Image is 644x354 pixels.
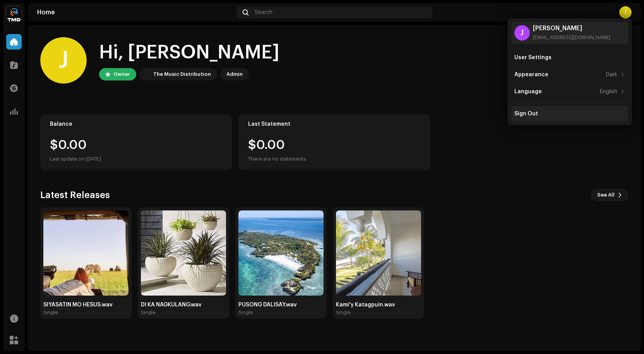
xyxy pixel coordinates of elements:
[248,121,421,127] div: Last Statement
[511,67,628,82] re-m-nav-item: Appearance
[141,302,226,308] div: DI KA NAGKULANG.wav
[43,302,128,308] div: SIYASATIN MO HESUS.wav
[37,9,233,15] div: Home
[533,34,610,41] div: [EMAIL_ADDRESS][DOMAIN_NAME]
[248,154,306,164] div: There are no statements
[50,154,223,164] div: Last update on [DATE]
[514,25,530,41] div: J
[511,50,628,65] re-m-nav-item: User Settings
[238,115,430,170] re-o-card-value: Last Statement
[511,84,628,99] re-m-nav-item: Language
[619,6,632,19] div: J
[153,70,211,79] div: The Music Distribution
[514,111,538,117] div: Sign Out
[99,40,279,65] div: Hi, [PERSON_NAME]
[591,189,629,201] button: See All
[141,310,156,316] div: Single
[6,6,22,22] img: 622bc8f8-b98b-49b5-8c6c-3a84fb01c0a0
[141,70,150,79] img: 622bc8f8-b98b-49b5-8c6c-3a84fb01c0a0
[336,210,421,296] img: 3a13cf5c-9c42-4cba-be87-10295eeea712
[514,72,548,78] div: Appearance
[43,210,128,296] img: c52f0f43-44c3-4a16-91ab-8f7f8d101481
[238,310,253,316] div: Single
[336,310,351,316] div: Single
[226,70,243,79] div: Admin
[40,37,87,84] div: J
[113,70,130,79] div: Owner
[600,89,617,95] div: English
[43,310,58,316] div: Single
[511,106,628,121] re-m-nav-item: Sign Out
[514,89,542,95] div: Language
[238,210,324,296] img: 964ac3f5-7c6b-436f-990f-b912ac450058
[336,302,421,308] div: Kami'y Katagpuin.wav
[597,187,615,203] span: See All
[40,115,232,170] re-o-card-value: Balance
[533,25,610,31] div: [PERSON_NAME]
[141,210,226,296] img: 7cc2eea1-f99d-41ff-ad80-9bfe25bfc5e3
[50,121,223,127] div: Balance
[606,72,617,78] div: Dark
[40,189,110,201] h3: Latest Releases
[255,9,272,15] span: Search
[514,55,552,61] div: User Settings
[238,302,324,308] div: PUSONG DALISAY.wav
